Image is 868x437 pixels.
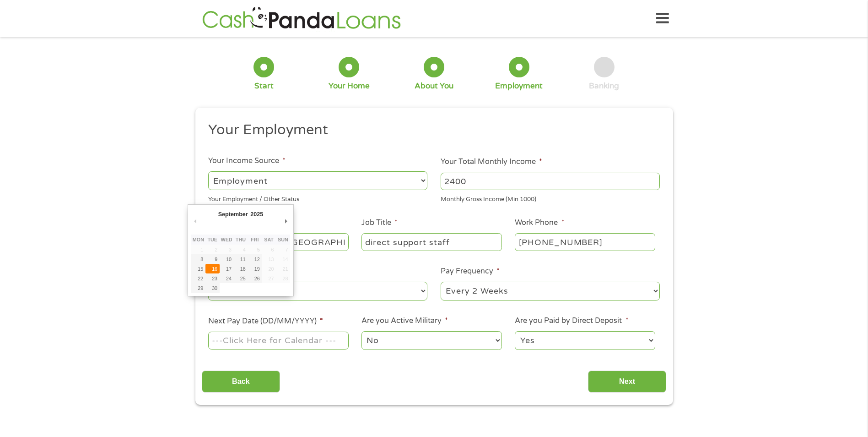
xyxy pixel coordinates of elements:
button: 9 [205,254,220,264]
div: Your Employment / Other Status [208,192,427,204]
div: About You [415,81,453,91]
label: Your Income Source [208,156,286,166]
button: Next Month [282,215,290,227]
button: Previous Month [191,215,199,227]
label: Job Title [361,218,398,228]
input: 1800 [441,173,660,190]
div: September [217,208,249,220]
label: Are you Active Military [361,316,448,326]
div: Your Home [329,81,370,91]
button: 30 [205,283,220,293]
button: 10 [220,254,234,264]
div: Monthly Gross Income (Min 1000) [441,192,660,204]
abbr: Wednesday [221,237,232,242]
input: (231) 754-4010 [515,233,655,251]
label: Work Phone [515,218,564,228]
input: Use the arrow keys to pick a date [208,332,348,349]
button: 26 [248,273,262,283]
abbr: Sunday [278,237,288,242]
input: Back [202,371,280,393]
button: 19 [248,264,262,273]
button: 18 [233,264,248,273]
abbr: Tuesday [207,237,217,242]
button: 25 [233,273,248,283]
abbr: Saturday [264,237,274,242]
button: 16 [205,264,220,273]
input: Cashier [361,233,501,251]
label: Next Pay Date (DD/MM/YYYY) [208,317,323,326]
button: 12 [248,254,262,264]
img: GetLoanNow Logo [199,5,404,32]
label: Are you Paid by Direct Deposit [515,316,628,326]
div: Employment [495,81,543,91]
h2: Your Employment [208,121,653,139]
button: 29 [191,283,205,293]
input: Next [588,371,666,393]
div: Start [254,81,274,91]
button: 23 [205,273,220,283]
div: 2025 [249,208,264,220]
button: 17 [220,264,234,273]
button: 22 [191,273,205,283]
button: 8 [191,254,205,264]
abbr: Friday [251,237,259,242]
label: Pay Frequency [441,267,500,276]
abbr: Thursday [236,237,246,242]
div: Banking [589,81,619,91]
button: 24 [220,273,234,283]
button: 15 [191,264,205,273]
abbr: Monday [193,237,204,242]
button: 11 [233,254,248,264]
label: Your Total Monthly Income [441,157,542,167]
